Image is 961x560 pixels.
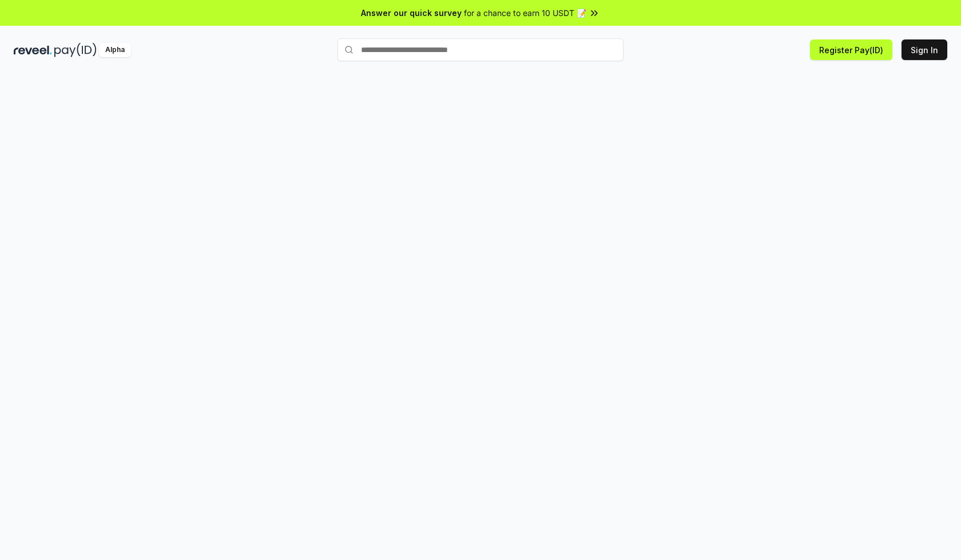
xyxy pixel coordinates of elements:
[14,43,52,57] img: reveel_dark
[810,39,892,60] button: Register Pay(ID)
[99,43,131,57] div: Alpha
[464,7,586,19] span: for a chance to earn 10 USDT 📝
[902,39,947,60] button: Sign In
[361,7,462,19] span: Answer our quick survey
[54,43,97,57] img: pay_id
